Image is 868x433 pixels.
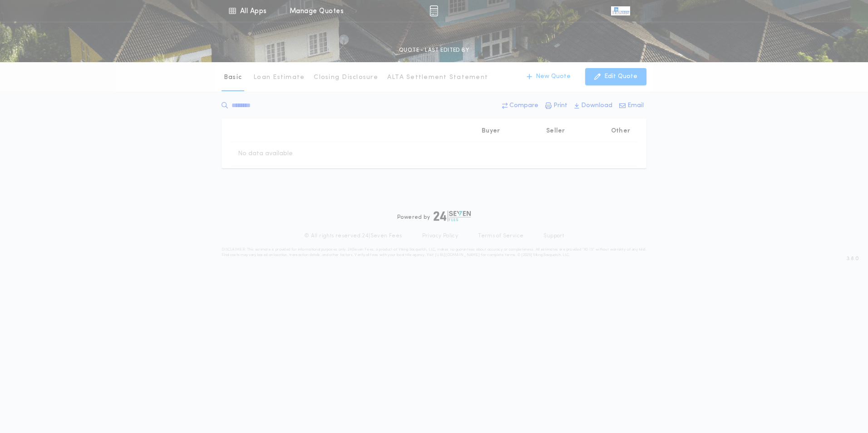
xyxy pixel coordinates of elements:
p: ALTA Settlement Statement [387,73,488,82]
p: DISCLAIMER: This estimate is provided for informational purposes only. 24|Seven Fees, a product o... [222,247,646,258]
a: Support [543,232,564,240]
p: Basic [224,73,242,82]
p: © All rights reserved. 24|Seven Fees [304,232,402,240]
img: vs-icon [611,6,630,15]
button: Download [572,98,615,114]
p: Loan Estimate [253,73,305,82]
button: New Quote [518,68,580,85]
img: img [429,5,438,16]
p: Closing Disclosure [314,73,378,82]
p: Seller [546,127,565,136]
button: Email [616,98,646,114]
p: Other [611,127,630,136]
button: Print [542,98,570,114]
p: New Quote [536,72,571,81]
a: Terms of Service [478,232,523,240]
p: Print [553,101,567,110]
div: Powered by [397,211,471,221]
button: Compare [499,98,541,114]
p: Email [627,101,644,110]
span: 3.8.0 [847,255,859,263]
button: Edit Quote [585,68,646,85]
p: Edit Quote [604,72,637,81]
p: Download [581,101,612,110]
p: QUOTE - LAST EDITED BY [399,46,469,55]
td: No data available [231,142,300,166]
a: Privacy Policy [422,232,459,240]
p: Compare [509,101,538,110]
p: Buyer [482,127,500,136]
img: logo [434,211,471,221]
a: [URL][DOMAIN_NAME] [435,253,480,257]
